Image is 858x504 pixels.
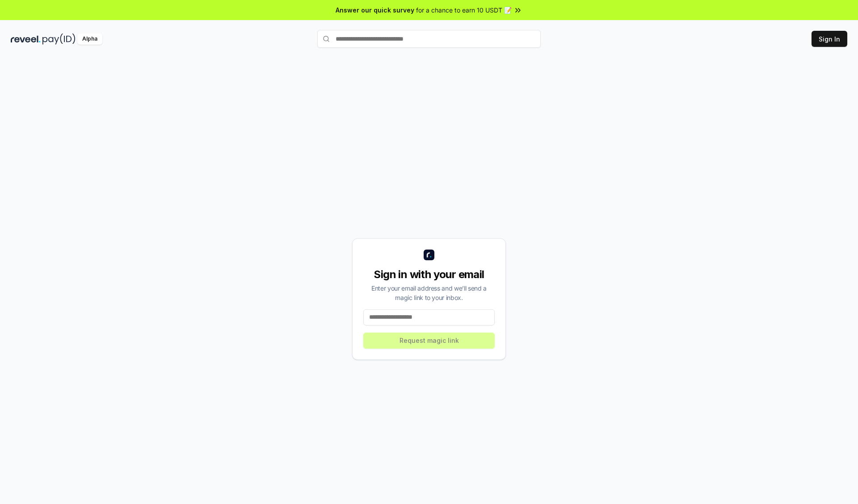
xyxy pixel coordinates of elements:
div: Alpha [77,33,102,45]
span: for a chance to earn 10 USDT 📝 [416,5,512,15]
span: Answer our quick survey [336,5,414,15]
div: Enter your email address and we’ll send a magic link to your inbox. [363,283,495,302]
img: pay_id [42,33,76,45]
img: logo_small [424,250,434,260]
button: Sign In [812,31,847,47]
img: reveel_dark [11,33,41,45]
div: Sign in with your email [363,267,495,282]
